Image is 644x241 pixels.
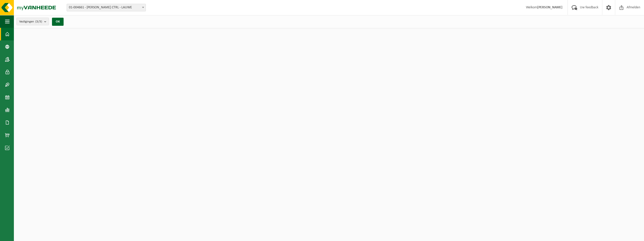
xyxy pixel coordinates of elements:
[35,20,42,23] count: (3/3)
[16,18,49,25] button: Vestigingen(3/3)
[19,18,42,26] span: Vestigingen
[67,4,146,11] span: 01-004661 - DUBOIS CTRL - LAUWE
[67,4,146,11] span: 01-004661 - DUBOIS CTRL - LAUWE
[52,18,64,26] button: OK
[537,6,562,9] strong: [PERSON_NAME]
